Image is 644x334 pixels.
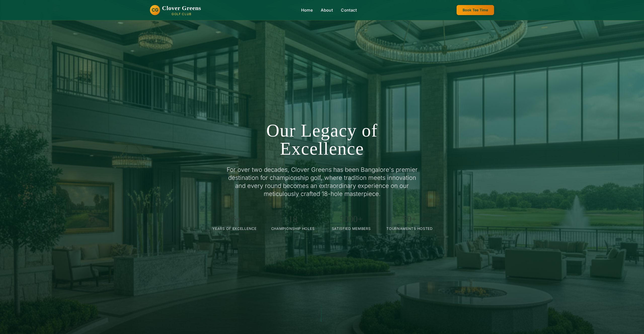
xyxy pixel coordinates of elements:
span: Excellence [209,140,435,158]
div: 18 [268,214,318,224]
a: CGClover GreensGolf Club [150,4,201,16]
h1: Clover Greens [162,4,201,12]
a: About [321,7,333,13]
div: Years of Excellence [209,226,260,231]
h1: Our Legacy of [209,121,435,158]
button: Book Tee Time [457,5,494,15]
p: Golf Club [162,12,201,16]
a: Home [301,7,313,13]
div: Tournaments Hosted [384,226,435,231]
a: Contact [341,7,357,13]
div: 50+ [384,214,435,224]
div: 5000+ [326,214,376,224]
p: For over two decades, Clover Greens has been Bangalore's premier destination for championship gol... [225,166,419,198]
div: 25+ [209,214,260,224]
div: Championship Holes [268,226,318,231]
span: CG [152,7,158,14]
div: Satisfied Members [326,226,376,231]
